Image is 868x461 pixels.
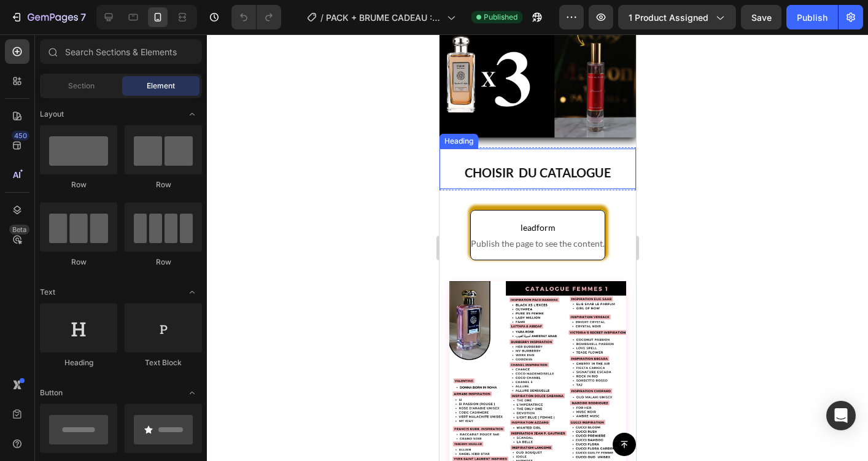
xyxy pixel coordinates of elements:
[125,357,202,368] div: Text Block
[80,10,86,25] p: 7
[182,282,202,302] span: Toggle open
[12,131,29,141] div: 450
[147,80,175,91] span: Element
[786,5,838,29] button: Publish
[440,34,636,461] iframe: Design area
[320,11,324,24] span: /
[40,109,64,120] span: Layout
[5,5,91,29] button: 7
[182,383,202,403] span: Toggle open
[40,179,117,190] div: Row
[618,5,736,29] button: 1 product assigned
[326,11,442,24] span: PACK + BRUME CADEAU : 238 dhs
[40,39,202,64] input: Search Sections & Elements
[125,257,202,268] div: Row
[40,257,117,268] div: Row
[9,225,29,234] div: Beta
[751,12,772,23] span: Save
[40,287,55,298] span: Text
[182,104,202,124] span: Toggle open
[40,387,63,398] span: Button
[741,5,781,29] button: Save
[40,357,117,368] div: Heading
[125,179,202,190] div: Row
[484,12,517,23] span: Published
[826,401,856,430] div: Open Intercom Messenger
[797,11,827,24] div: Publish
[629,11,708,24] span: 1 product assigned
[231,5,281,29] div: Undo/Redo
[68,80,95,91] span: Section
